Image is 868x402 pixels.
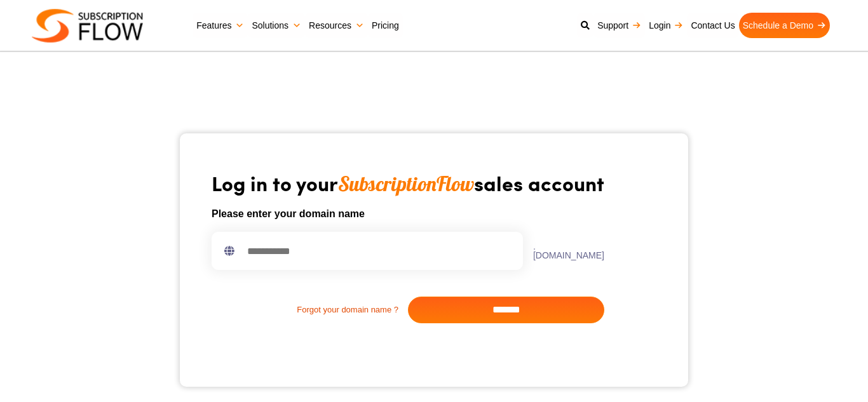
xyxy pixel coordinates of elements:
a: Features [193,13,248,38]
span: SubscriptionFlow [338,171,474,196]
label: .[DOMAIN_NAME] [523,242,604,260]
a: Support [593,13,645,38]
a: Forgot your domain name ? [212,304,408,316]
a: Contact Us [687,13,738,38]
a: Resources [305,13,368,38]
a: Schedule a Demo [739,13,830,38]
a: Login [645,13,687,38]
a: Solutions [248,13,305,38]
a: Pricing [368,13,403,38]
h1: Log in to your sales account [212,170,604,196]
img: Subscriptionflow [32,9,143,43]
h6: Please enter your domain name [212,206,604,222]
